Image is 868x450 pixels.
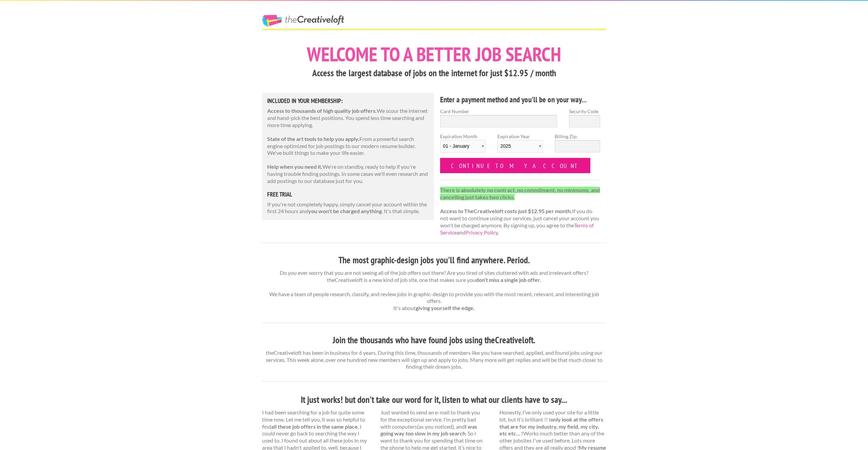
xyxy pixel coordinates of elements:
[262,67,606,80] h3: Access the largest database of jobs on the internet for just $12.95 / month
[267,163,429,184] p: We're on standby, ready to help if you're having trouble finding postings. In some cases we'll ev...
[440,222,594,236] a: Terms of Service
[262,334,606,347] h3: Join the thousands who have found jobs using theCreativeloft.
[267,163,322,170] strong: Help when you need it.
[416,305,475,311] strong: giving yourself the edge.
[267,136,429,157] p: From a powerful search engine optimized for job postings to our modern resume builder. We've buil...
[440,208,572,214] strong: Access to TheCreativeloft costs just $12.95 per month.
[440,140,486,152] select: Expiration Month
[497,140,543,152] select: Expiration Year
[262,269,606,312] p: Do you ever worry that you are not seeing all of the job offers out there? Are you tired of sites...
[440,94,600,105] h4: Enter a payment method and you'll be on your way...
[267,107,377,114] strong: Access to thousands of high quality job offers.
[262,15,344,27] a: The Creative Loft
[308,208,382,214] strong: you won't be charged anything
[267,136,359,142] strong: State of the art tools to help you apply.
[262,349,606,370] p: theCreativeloft has been in business for 6 years. During this time, thousands of members like you...
[440,133,486,158] label: Expiration Month
[440,187,600,200] strong: There is absolutely no contract, no commitment, no minimums, and cancelling just takes two clicks.
[555,133,600,140] label: Billing Zip:
[569,108,600,115] label: Security Code
[267,201,429,215] p: If you're not completely happy, simply cancel your account within the first 24 hours and . It's t...
[499,416,603,437] strong: only look at the offers that are for my industry, my field, my city, etc etc… !
[440,187,600,236] p: If you do not want to continue using our services, just cancel your account you won't be charged ...
[440,108,557,115] label: Card Number
[267,107,429,128] p: We scour the internet and hand-pick the best positions. You spend less time searching and more ti...
[267,191,429,198] h5: free trial
[262,254,606,267] h3: The most graphic-design jobs you'll find anywhere. Period.
[466,229,498,236] a: Privacy Policy
[262,44,606,64] h1: Welcome to a better job search
[262,393,606,406] h3: It just works! but don't take our word for it, listen to what our clients have to say...
[476,277,541,283] strong: don't miss a single job offer.
[497,133,543,158] label: Expiration Year
[267,98,429,104] h5: Included in Your Membership:
[440,158,591,173] input: Continue to my account
[380,423,477,437] strong: I was going way too slow in my job search
[271,423,358,430] strong: all these job offers in the same place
